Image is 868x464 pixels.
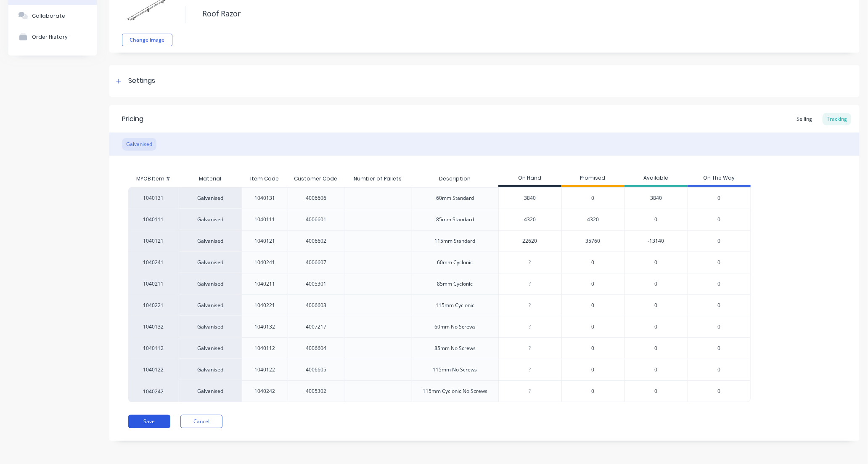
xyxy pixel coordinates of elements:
div: Galvanised [179,230,242,252]
div: Selling [792,113,816,125]
span: 0 [717,323,720,331]
span: 0 [592,345,595,352]
span: 35760 [586,237,601,245]
div: Galvanised [179,209,242,230]
div: 0 [625,380,688,402]
div: On Hand [498,170,561,187]
div: 4006606 [306,194,326,202]
div: 4320 [499,209,561,230]
span: 0 [592,280,595,288]
span: 0 [717,387,720,395]
div: -13140 [625,230,688,252]
span: 0 [717,366,720,374]
div: 1040132 [254,323,275,331]
div: 115mm No Screws [433,366,477,374]
span: 0 [592,194,595,202]
button: Change image [122,34,172,46]
div: ? [499,273,561,294]
div: ? [499,316,561,337]
div: 3840 [625,187,688,209]
div: ? [499,359,561,380]
div: 1040122 [128,359,179,380]
div: Galvanised [179,359,242,380]
div: Settings [128,76,155,86]
button: Order History [8,26,97,47]
div: 60mm Cyclonic [437,259,473,266]
button: Save [128,415,170,428]
div: 0 [625,209,688,230]
div: 1040122 [254,366,275,374]
div: 115mm Standard [435,237,476,245]
div: 1040121 [254,237,275,245]
div: 4006605 [306,366,326,374]
div: 1040111 [128,209,179,230]
div: Number of Pallets [347,168,408,189]
div: 3840 [499,188,561,209]
div: Galvanised [122,138,156,151]
div: 115mm Cyclonic [436,302,474,309]
span: 0 [592,302,595,309]
span: 0 [592,366,595,374]
div: 22620 [499,231,561,252]
div: 1040111 [254,216,275,223]
div: Galvanised [179,187,242,209]
div: 1040112 [254,345,275,352]
span: 4320 [587,216,599,223]
div: Galvanised [179,273,242,294]
div: 4005301 [306,280,326,288]
div: 85mm No Screws [434,345,476,352]
div: 1040221 [128,294,179,316]
div: 1040132 [128,316,179,337]
div: 4007217 [306,323,326,331]
span: 0 [717,302,720,309]
div: Galvanised [179,316,242,337]
div: Promised [561,170,625,187]
div: Tracking [823,113,851,125]
div: Galvanised [179,380,242,402]
div: 4006601 [306,216,326,223]
button: Collaborate [8,5,97,26]
div: 1040211 [254,280,275,288]
div: 115mm Cyclonic No Screws [423,387,487,395]
div: Material [179,170,242,187]
div: Description [432,168,477,189]
div: ? [499,338,561,359]
div: Item Code [243,168,286,189]
div: Galvanised [179,294,242,316]
div: 4006603 [306,302,326,309]
span: 0 [592,323,595,331]
span: 0 [592,387,595,395]
button: Cancel [180,415,222,428]
div: 4006602 [306,237,326,245]
div: 1040242 [128,380,179,402]
div: Customer Code [287,168,344,189]
div: 0 [625,337,688,359]
span: 0 [717,345,720,352]
div: 0 [625,252,688,273]
div: 1040242 [254,387,275,395]
div: 85mm Standard [436,216,474,223]
span: 0 [717,259,720,266]
div: 4005302 [306,387,326,395]
div: On The Way [688,170,751,187]
div: 4006604 [306,345,326,352]
div: Galvanised [179,252,242,273]
div: 1040211 [128,273,179,294]
div: 1040131 [128,187,179,209]
div: 1040131 [254,194,275,202]
div: 1040241 [254,259,275,266]
span: 0 [717,216,720,223]
span: 0 [717,237,720,245]
span: 0 [592,259,595,266]
div: 0 [625,316,688,337]
div: 0 [625,359,688,380]
div: 1040112 [128,337,179,359]
div: MYOB Item # [128,170,179,187]
div: ? [499,252,561,273]
span: 0 [717,194,720,202]
div: Order History [32,34,68,40]
div: 85mm Cyclonic [437,280,473,288]
div: Available [625,170,688,187]
div: ? [499,381,561,402]
div: 0 [625,273,688,294]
